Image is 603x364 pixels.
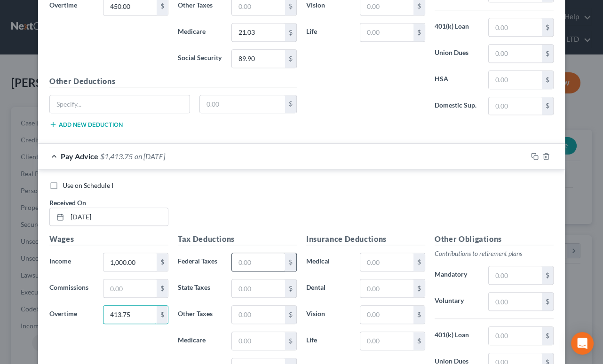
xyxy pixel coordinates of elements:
div: $ [285,95,296,113]
div: $ [157,306,168,324]
div: $ [542,293,553,310]
div: $ [413,332,425,350]
div: $ [413,253,425,271]
label: Dental [301,279,355,298]
label: Commissions [45,279,98,298]
input: 0.00 [232,50,285,68]
input: 0.00 [103,253,157,271]
label: Life [301,23,355,42]
label: HSA [430,70,484,89]
input: 0.00 [200,95,286,113]
input: 0.00 [232,23,285,41]
input: 0.00 [360,23,413,41]
label: Voluntary [430,292,484,311]
div: $ [285,23,296,41]
label: Medicare [173,23,227,42]
label: Mandatory [430,266,484,285]
button: Add new deduction [49,121,123,128]
input: 0.00 [103,279,157,297]
div: $ [285,332,296,350]
div: $ [542,18,553,36]
label: Other Taxes [173,305,227,324]
label: State Taxes [173,279,227,298]
input: 0.00 [360,306,413,324]
div: $ [542,266,553,284]
input: 0.00 [232,332,285,350]
div: $ [285,279,296,297]
h5: Insurance Deductions [306,233,425,245]
input: 0.00 [360,279,413,297]
input: 0.00 [489,266,542,284]
span: Pay Advice [61,152,98,161]
input: 0.00 [232,279,285,297]
input: 0.00 [489,97,542,115]
input: 0.00 [103,306,157,324]
label: Vision [301,305,355,324]
h5: Tax Deductions [178,233,297,245]
div: $ [157,279,168,297]
input: 0.00 [360,253,413,271]
h5: Other Obligations [435,233,554,245]
input: Specify... [50,95,190,113]
label: Domestic Sup. [430,97,484,116]
div: $ [413,279,425,297]
label: Federal Taxes [173,253,227,271]
input: 0.00 [489,45,542,62]
label: Life [301,332,355,350]
span: $1,413.75 [100,152,133,161]
div: $ [285,306,296,324]
label: 401(k) Loan [430,326,484,345]
label: Union Dues [430,44,484,63]
label: Medical [301,253,355,271]
input: 0.00 [232,253,285,271]
span: Use on Schedule I [63,181,113,189]
div: $ [285,50,296,68]
input: MM/DD/YYYY [67,208,168,226]
div: $ [542,97,553,115]
h5: Wages [49,233,168,245]
p: Contributions to retirement plans [435,249,554,258]
div: $ [542,71,553,89]
label: Social Security [173,49,227,68]
label: Overtime [45,305,98,324]
span: on [DATE] [135,152,165,161]
input: 0.00 [489,327,542,345]
input: 0.00 [232,306,285,324]
h5: Other Deductions [49,76,297,87]
label: 401(k) Loan [430,18,484,37]
div: $ [542,45,553,62]
span: Income [49,257,71,265]
div: $ [413,306,425,324]
div: $ [157,253,168,271]
input: 0.00 [489,18,542,36]
input: 0.00 [489,71,542,89]
label: Medicare [173,332,227,350]
div: $ [413,23,425,41]
div: Open Intercom Messenger [571,332,594,355]
div: $ [285,253,296,271]
span: Received On [49,199,86,207]
input: 0.00 [489,293,542,310]
div: $ [542,327,553,345]
input: 0.00 [360,332,413,350]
